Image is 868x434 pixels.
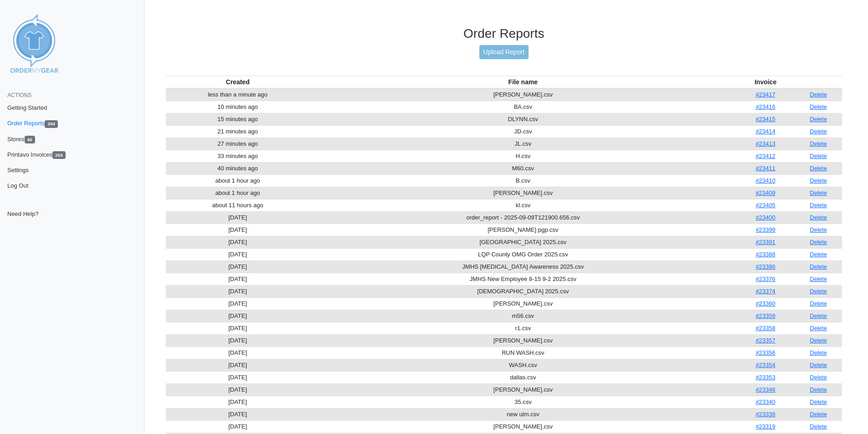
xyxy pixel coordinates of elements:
a: Delete [810,153,827,159]
td: [DATE] [166,236,310,248]
td: [DATE] [166,248,310,260]
a: #23359 [755,312,775,319]
a: #23388 [755,251,775,258]
a: Delete [810,251,827,258]
a: #23405 [755,202,775,209]
td: [GEOGRAPHIC_DATA] 2025.csv [310,236,736,248]
a: #23358 [755,325,775,332]
td: 27 minutes ago [166,138,310,150]
td: [DATE] [166,408,310,420]
td: RUN WASH.csv [310,347,736,359]
a: #23412 [755,153,775,159]
a: #23338 [755,411,775,418]
td: [DATE] [166,273,310,285]
a: Delete [810,362,827,368]
a: Delete [810,214,827,221]
td: [DEMOGRAPHIC_DATA] 2025.csv [310,285,736,297]
td: [DATE] [166,371,310,383]
td: [DATE] [166,383,310,396]
td: [PERSON_NAME].csv [310,88,736,101]
a: #23400 [755,214,775,221]
td: 21 minutes ago [166,125,310,138]
td: order_report - 2025-09-09T121900.656.csv [310,211,736,224]
td: about 11 hours ago [166,199,310,211]
span: 66 [25,136,36,143]
td: dallas.csv [310,371,736,383]
a: Delete [810,300,827,307]
a: #23357 [755,337,775,344]
a: #23415 [755,116,775,123]
td: kl.csv [310,199,736,211]
td: [DATE] [166,396,310,408]
td: JMHS New Employee 8-15 9-2 2025.csv [310,273,736,285]
a: Delete [810,386,827,393]
a: #23409 [755,189,775,196]
a: Delete [810,91,827,98]
a: Delete [810,263,827,270]
a: Delete [810,103,827,110]
td: [DATE] [166,359,310,371]
td: BA.csv [310,101,736,113]
td: DLYNN.csv [310,113,736,125]
td: JMHS [MEDICAL_DATA] Awareness 2025.csv [310,260,736,273]
a: Delete [810,312,827,319]
th: Invoice [736,76,795,88]
td: 15 minutes ago [166,113,310,125]
a: Delete [810,337,827,344]
td: less than a minute ago [166,88,310,101]
a: Delete [810,226,827,233]
td: [PERSON_NAME].csv [310,334,736,347]
a: Delete [810,177,827,184]
td: [DATE] [166,420,310,433]
a: Delete [810,374,827,381]
td: 40 minutes ago [166,162,310,174]
a: #23354 [755,362,775,368]
a: #23360 [755,300,775,307]
td: [DATE] [166,211,310,224]
a: #23356 [755,349,775,356]
td: B.csv [310,174,736,187]
td: [DATE] [166,310,310,322]
a: #23410 [755,177,775,184]
td: WASH.csv [310,359,736,371]
a: #23374 [755,288,775,295]
a: #23391 [755,239,775,245]
a: Delete [810,116,827,123]
td: JL.csv [310,138,736,150]
a: Delete [810,128,827,135]
a: #23411 [755,165,775,172]
a: #23416 [755,103,775,110]
a: #23399 [755,226,775,233]
td: [DATE] [166,347,310,359]
a: #23376 [755,276,775,282]
th: File name [310,76,736,88]
a: Delete [810,276,827,282]
a: Delete [810,288,827,295]
td: JD.csv [310,125,736,138]
a: Delete [810,398,827,405]
td: 10 minutes ago [166,101,310,113]
td: [DATE] [166,285,310,297]
a: Delete [810,349,827,356]
a: Delete [810,239,827,245]
td: [DATE] [166,297,310,310]
a: Delete [810,423,827,430]
a: #23346 [755,386,775,393]
td: [DATE] [166,224,310,236]
a: Delete [810,411,827,418]
a: #23414 [755,128,775,135]
span: 254 [45,120,58,128]
td: [DATE] [166,334,310,347]
td: r1.csv [310,322,736,334]
td: 35.csv [310,396,736,408]
a: #23386 [755,263,775,270]
a: #23413 [755,140,775,147]
h3: Order Reports [166,26,842,41]
td: LQP County OMG Order 2025.csv [310,248,736,260]
a: Upload Report [479,45,529,59]
a: #23340 [755,398,775,405]
th: Created [166,76,310,88]
td: about 1 hour ago [166,187,310,199]
a: Delete [810,325,827,332]
td: M60.csv [310,162,736,174]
